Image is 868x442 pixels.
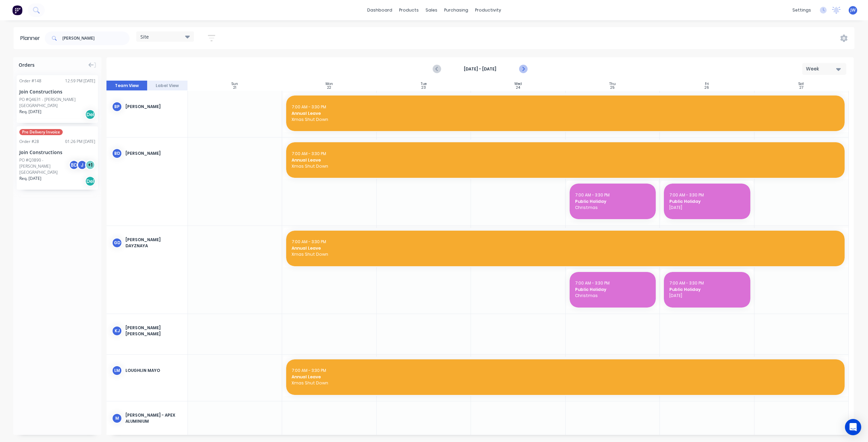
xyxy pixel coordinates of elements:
span: Public Holiday [575,287,650,293]
span: Public Holiday [575,198,650,205]
div: Mon [325,82,333,86]
div: 27 [800,86,803,89]
div: [PERSON_NAME] - Apex Aluminium [125,412,182,424]
div: Join Constructions [19,149,95,156]
span: Req. [DATE] [19,109,41,115]
div: 26 [705,86,709,89]
div: productivity [472,5,505,15]
div: Loughlin Mayo [125,367,182,374]
div: Order # 148 [19,78,41,84]
span: Annual Leave [292,157,839,163]
span: [DATE] [669,293,745,299]
div: bp [112,102,122,112]
div: Wed [514,82,522,86]
img: Factory [12,5,22,15]
button: Label View [147,81,188,91]
span: 7:00 AM - 3:30 PM [575,280,610,286]
div: PO #Q3890 - [PERSON_NAME][GEOGRAPHIC_DATA] [19,157,71,175]
div: Order # 28 [19,139,39,145]
div: J [77,160,87,170]
div: Week [806,65,837,72]
span: Orders [19,61,35,68]
input: Search for orders... [62,31,130,45]
div: Sun [232,82,238,86]
div: Sat [798,82,804,86]
div: [PERSON_NAME] [125,150,182,156]
div: PO #Q4631 - [PERSON_NAME][GEOGRAPHIC_DATA] [19,97,95,109]
div: 12:59 PM [DATE] [65,78,95,84]
div: [PERSON_NAME] [PERSON_NAME] [125,325,182,337]
span: 7:00 AM - 3:30 PM [669,192,704,198]
span: 7:00 AM - 3:30 PM [575,192,610,198]
div: KJ [112,326,122,336]
span: 7:00 AM - 3:30 PM [669,280,704,286]
div: Del [85,176,95,186]
strong: [DATE] - [DATE] [446,66,514,72]
span: Public Holiday [669,198,745,205]
div: LM [112,365,122,376]
span: Christmas [575,293,650,299]
div: Thu [609,82,616,86]
div: Fri [705,82,709,86]
span: Annual Leave [292,110,839,117]
span: Annual Leave [292,245,839,251]
span: Xmas Shut Down [292,380,839,386]
span: JW [850,7,855,13]
div: Planner [20,34,43,42]
a: dashboard [364,5,396,15]
span: Public Holiday [669,287,745,293]
div: 21 [233,86,236,89]
div: Open Intercom Messenger [845,419,861,435]
div: 23 [421,86,426,89]
div: [PERSON_NAME] [125,104,182,110]
span: Xmas Shut Down [292,251,839,257]
div: BD [112,148,122,159]
div: Join Constructions [19,88,95,95]
div: M [112,413,122,423]
button: Team View [106,81,147,91]
div: 24 [516,86,520,89]
div: 22 [327,86,331,89]
div: GD [112,238,122,248]
span: Req. [DATE] [19,175,41,182]
span: [DATE] [669,205,745,211]
span: Xmas Shut Down [292,117,839,123]
div: purchasing [441,5,472,15]
div: sales [422,5,441,15]
button: Week [802,63,846,75]
span: Pre Delivery Invoice [19,129,63,135]
span: 7:00 AM - 3:30 PM [292,367,326,373]
div: settings [789,5,814,15]
span: Xmas Shut Down [292,163,839,169]
span: 7:00 AM - 3:30 PM [292,151,326,156]
span: 7:00 AM - 3:30 PM [292,239,326,245]
div: 25 [610,86,614,89]
div: BD [69,160,79,170]
div: + 1 [85,160,95,170]
span: Annual Leave [292,374,839,380]
span: Christmas [575,205,650,211]
div: products [396,5,422,15]
div: [PERSON_NAME] Dayznaya [125,237,182,249]
div: 01:26 PM [DATE] [65,139,95,145]
div: Tue [421,82,427,86]
div: Del [85,109,95,120]
span: Site [140,33,149,40]
span: 7:00 AM - 3:30 PM [292,104,326,110]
